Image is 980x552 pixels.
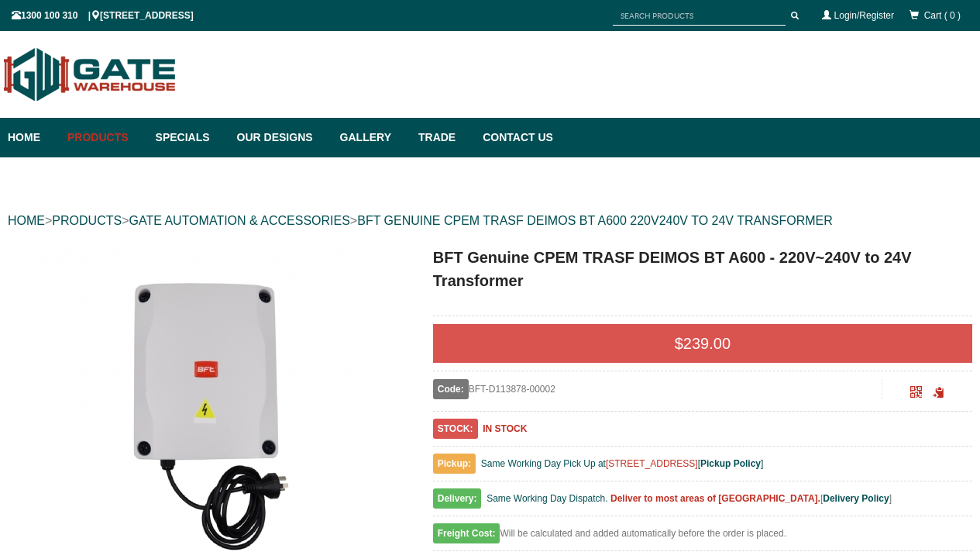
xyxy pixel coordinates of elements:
[411,118,475,157] a: Trade
[357,214,833,227] a: BFT GENUINE CPEM TRASF DEIMOS BT A600 220V240V TO 24V TRANSFORMER
[332,118,411,157] a: Gallery
[433,419,478,439] span: STOCK:
[933,387,944,398] span: Click to copy the URL
[433,524,972,551] div: Will be calculated and added automatically before the order is placed.
[433,324,972,363] div: $
[683,335,731,352] span: 239.00
[910,388,922,399] a: Click to enlarge and scan to share.
[834,10,894,21] a: Login/Register
[148,118,229,157] a: Specials
[8,118,60,157] a: Home
[924,10,961,21] span: Cart ( 0 )
[8,196,972,246] div: > > >
[606,458,698,469] a: [STREET_ADDRESS]
[700,458,761,469] a: Pickup Policy
[483,423,527,434] b: IN STOCK
[433,488,482,509] span: Delivery:
[610,493,820,504] b: Deliver to most areas of [GEOGRAPHIC_DATA].
[52,214,122,227] a: PRODUCTS
[613,6,786,26] input: SEARCH PRODUCTS
[823,493,889,504] a: Delivery Policy
[475,118,553,157] a: Contact Us
[8,214,45,227] a: HOME
[433,523,500,543] span: Freight Cost:
[433,454,476,474] span: Pickup:
[487,493,608,504] span: Same Working Day Dispatch.
[12,10,194,21] span: 1300 100 310 | [STREET_ADDRESS]
[433,379,469,399] span: Code:
[60,118,148,157] a: Products
[433,246,972,292] h1: BFT Genuine CPEM TRASF DEIMOS BT A600 - 220V~240V to 24V Transformer
[229,118,332,157] a: Our Designs
[129,214,349,227] a: GATE AUTOMATION & ACCESSORIES
[433,379,882,399] div: BFT-D113878-00002
[481,458,764,469] span: Same Working Day Pick Up at [ ]
[433,489,972,516] div: [ ]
